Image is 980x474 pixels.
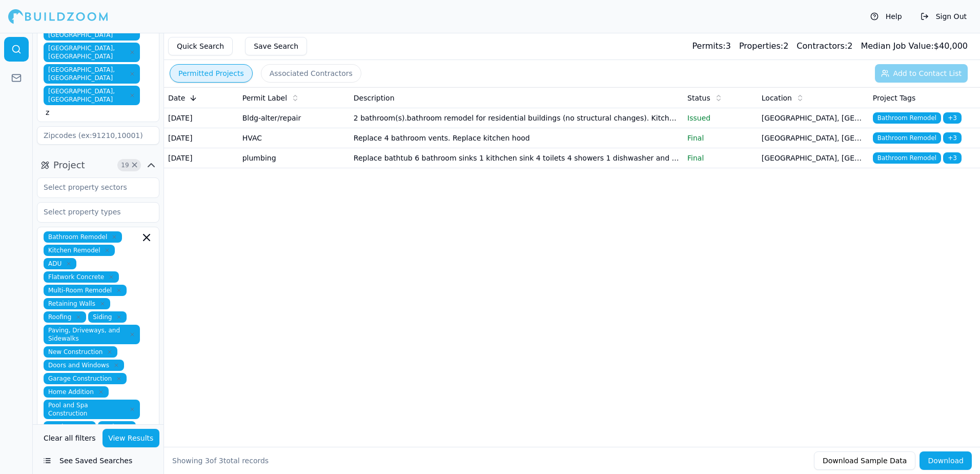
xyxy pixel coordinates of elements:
[245,37,307,55] button: Save Search
[44,360,124,371] span: Doors and Windows
[37,451,159,470] button: See Saved Searches
[762,93,792,103] span: Location
[164,108,238,128] td: [DATE]
[44,258,76,269] span: ADU
[168,37,233,55] button: Quick Search
[44,346,117,358] span: New Construction
[44,285,127,296] span: Multi-Room Remodel
[739,41,783,51] span: Properties:
[170,64,253,83] button: Permitted Projects
[103,429,160,447] button: View Results
[873,132,941,144] span: Bathroom Remodel
[943,132,962,144] span: + 3
[205,457,210,465] span: 3
[53,158,85,172] span: Project
[88,311,127,323] span: Siding
[687,153,753,163] p: Final
[120,160,130,170] span: 19
[758,148,869,168] td: [GEOGRAPHIC_DATA], [GEOGRAPHIC_DATA]
[37,126,159,145] input: Zipcodes (ex:91210,10001)
[98,421,136,432] span: Patios
[915,8,972,25] button: Sign Out
[44,421,96,432] span: Landscape
[44,271,119,283] span: Flatwork Concrete
[238,128,350,148] td: HVAC
[41,429,98,447] button: Clear all filters
[44,64,140,84] span: [GEOGRAPHIC_DATA], [GEOGRAPHIC_DATA]
[350,108,683,128] td: 2 bathroom(s).bathroom remodel for residential buildings (no structural changes). Kitchen remodel...
[687,113,753,123] p: Issued
[873,93,915,103] span: Project Tags
[873,152,941,164] span: Bathroom Remodel
[44,231,122,243] span: Bathroom Remodel
[164,128,238,148] td: [DATE]
[861,40,968,52] div: $ 40,000
[44,373,127,384] span: Garage Construction
[797,40,852,52] div: 2
[44,43,140,62] span: [GEOGRAPHIC_DATA], [GEOGRAPHIC_DATA]
[350,128,683,148] td: Replace 4 bathroom vents. Replace kitchen hood
[44,311,86,323] span: Roofing
[172,456,269,466] div: Showing of total records
[739,40,788,52] div: 2
[797,41,847,51] span: Contractors:
[238,108,350,128] td: Bldg-alter/repair
[238,148,350,168] td: plumbing
[865,8,907,25] button: Help
[242,93,287,103] span: Permit Label
[164,148,238,168] td: [DATE]
[687,133,753,143] p: Final
[261,64,361,83] button: Associated Contractors
[873,112,941,124] span: Bathroom Remodel
[350,148,683,168] td: Replace bathtub 6 bathroom sinks 1 kithchen sink 4 toilets 4 showers 1 dishwasher and disposal co...
[44,245,115,256] span: Kitchen Remodel
[37,178,146,196] input: Select property sectors
[44,400,140,419] span: Pool and Spa Construction
[219,457,223,465] span: 3
[687,93,710,103] span: Status
[692,41,725,51] span: Permits:
[44,86,140,105] span: [GEOGRAPHIC_DATA], [GEOGRAPHIC_DATA]
[37,203,146,221] input: Select property types
[354,93,395,103] span: Description
[943,112,962,124] span: + 3
[37,157,159,173] button: Project19Clear Project filters
[131,163,138,168] span: Clear Project filters
[692,40,730,52] div: 3
[861,41,933,51] span: Median Job Value:
[758,108,869,128] td: [GEOGRAPHIC_DATA], [GEOGRAPHIC_DATA]
[44,386,109,398] span: Home Addition
[758,128,869,148] td: [GEOGRAPHIC_DATA], [GEOGRAPHIC_DATA]
[814,451,915,470] button: Download Sample Data
[943,152,962,164] span: + 3
[168,93,185,103] span: Date
[44,298,110,309] span: Retaining Walls
[920,451,972,470] button: Download
[44,325,140,344] span: Paving, Driveways, and Sidewalks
